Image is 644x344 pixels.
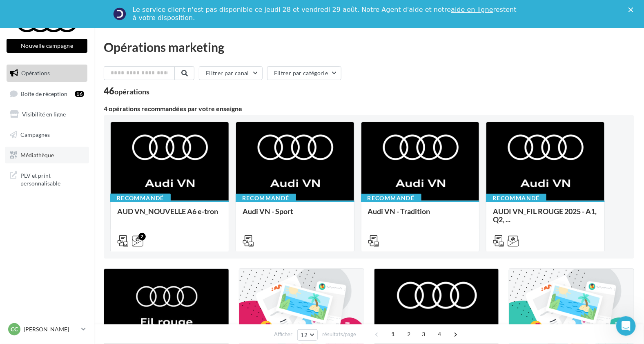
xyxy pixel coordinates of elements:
span: Cc [11,325,18,333]
button: Nouvelle campagne [7,39,87,53]
span: AUDI VN_FIL ROUGE 2025 - A1, Q2, ... [493,207,597,224]
a: Campagnes [5,126,89,143]
span: Boîte de réception [21,90,67,97]
span: Audi VN - Tradition [368,207,430,216]
iframe: Intercom live chat [616,316,636,336]
span: Médiathèque [20,151,54,158]
span: résultats/page [322,331,356,338]
a: aide en ligne [451,6,493,13]
span: Audi VN - Sport [243,207,293,216]
span: Campagnes [20,131,50,138]
a: Boîte de réception16 [5,85,89,103]
div: 46 [104,87,149,96]
span: 12 [301,332,308,338]
span: 2 [402,328,415,341]
a: PLV et print personnalisable [5,167,89,191]
span: 3 [417,328,430,341]
div: Le service client n'est pas disponible ce jeudi 28 et vendredi 29 août. Notre Agent d'aide et not... [133,6,518,22]
div: opérations [114,88,149,95]
div: 2 [138,233,146,240]
div: Recommandé [361,194,421,203]
a: Opérations [5,65,89,82]
button: Filtrer par canal [199,66,263,80]
span: 1 [386,328,399,341]
a: Médiathèque [5,147,89,164]
span: Afficher [274,331,293,338]
span: Opérations [21,69,50,76]
div: Recommandé [486,194,546,203]
div: 16 [75,91,84,97]
div: Recommandé [110,194,171,203]
a: Visibilité en ligne [5,106,89,123]
span: PLV et print personnalisable [20,170,84,188]
span: Visibilité en ligne [22,111,66,118]
p: [PERSON_NAME] [24,325,78,333]
span: 4 [433,328,446,341]
div: Recommandé [236,194,296,203]
button: 12 [297,329,318,341]
button: Filtrer par catégorie [267,66,341,80]
img: Profile image for Service-Client [113,7,126,20]
div: 4 opérations recommandées par votre enseigne [104,105,634,112]
div: Fermer [628,7,637,12]
a: Cc [PERSON_NAME] [7,322,87,337]
div: Opérations marketing [104,41,634,53]
span: AUD VN_NOUVELLE A6 e-tron [117,207,218,216]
